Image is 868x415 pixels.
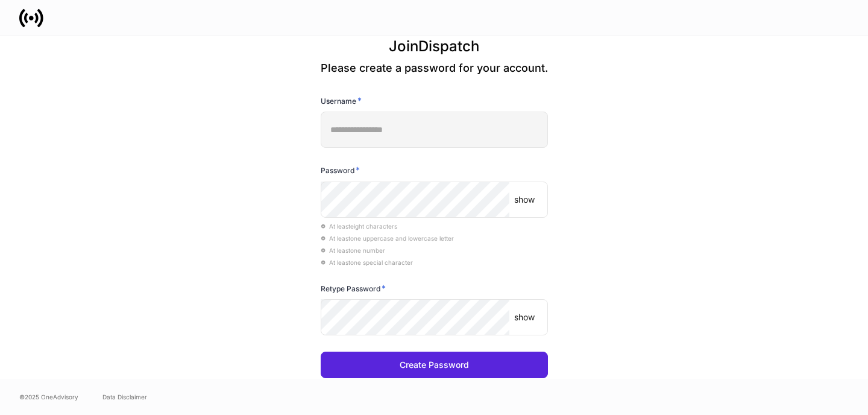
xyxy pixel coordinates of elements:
[102,392,147,402] a: Data Disclaimer
[321,247,385,254] span: At least one number
[19,392,78,402] span: © 2025 OneAdvisory
[514,194,535,206] p: show
[321,37,548,61] h3: Join Dispatch
[321,95,362,107] h6: Username
[321,282,386,294] h6: Retype Password
[321,259,413,266] span: At least one special character
[321,61,548,75] p: Please create a password for your account.
[321,352,548,378] button: Create Password
[400,361,469,369] div: Create Password
[321,223,397,230] span: At least eight characters
[514,311,535,323] p: show
[321,164,360,176] h6: Password
[321,235,454,242] span: At least one uppercase and lowercase letter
